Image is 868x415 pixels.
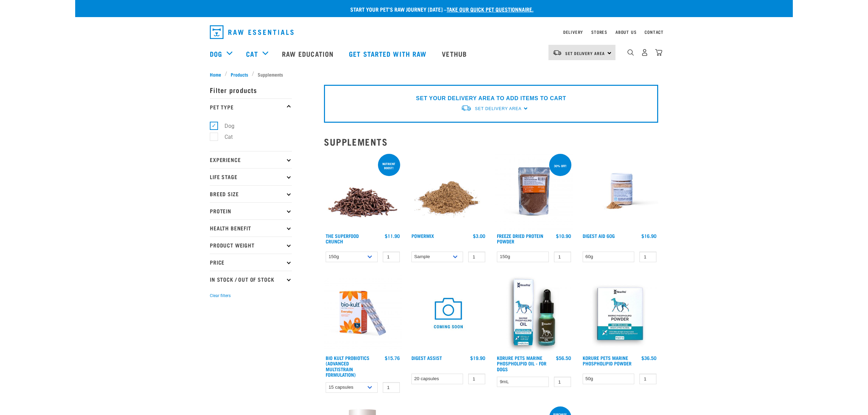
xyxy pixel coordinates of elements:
a: Dog [210,49,222,59]
a: The Superfood Crunch [326,235,359,242]
p: Pet Type [210,98,292,116]
p: In Stock / Out Of Stock [210,271,292,288]
a: Bio Kult Probiotics (Advanced Multistrain Formulation) [326,357,369,376]
a: Contact [645,31,664,33]
span: Set Delivery Area [475,106,521,111]
a: Cat [246,49,258,59]
div: $11.90 [385,233,400,239]
a: Powermix [411,235,434,237]
a: Freeze Dried Protein Powder [497,235,543,242]
nav: dropdown navigation [204,23,664,42]
img: COMING SOON [410,275,487,352]
input: 1 [468,252,485,262]
a: Get started with Raw [342,40,435,67]
nav: breadcrumbs [210,71,658,78]
span: Home [210,71,221,78]
a: Digest Assist [411,357,442,359]
p: SET YOUR DELIVERY AREA TO ADD ITEMS TO CART [416,94,566,103]
a: Korure Pets Marine Phospholipid Oil - for Dogs [497,357,546,370]
p: Product Weight [210,237,292,254]
p: Filter products [210,81,292,98]
div: $56.50 [556,355,571,361]
img: Raw Essentials Digest Aid Pet Supplement [581,152,659,230]
p: Start your pet’s raw journey [DATE] – [80,5,798,13]
input: 1 [639,252,656,262]
a: Stores [591,31,607,33]
a: Products [227,71,252,78]
label: Cat [214,133,235,141]
span: Products [231,71,248,78]
p: Life Stage [210,168,292,185]
p: Experience [210,151,292,168]
div: $10.90 [556,233,571,239]
input: 1 [383,382,400,393]
img: Raw Essentials Logo [210,25,294,39]
img: 1311 Superfood Crunch 01 [324,152,402,230]
input: 1 [554,377,571,387]
a: Delivery [563,31,583,33]
input: 1 [468,374,485,384]
a: Vethub [435,40,475,67]
div: 30% off! [551,161,570,171]
a: Home [210,71,225,78]
a: take our quick pet questionnaire. [447,8,533,11]
button: Clear filters [210,293,231,299]
img: van-moving.png [553,50,562,56]
h2: Supplements [324,136,658,147]
a: Digest Aid 60g [583,235,615,237]
img: home-icon@2x.png [655,49,662,56]
a: Raw Education [275,40,342,67]
div: $3.00 [473,233,485,239]
img: OI Lfront 1024x1024 [495,275,573,352]
p: Price [210,254,292,271]
img: FD Protein Powder [495,152,573,230]
span: Set Delivery Area [565,52,605,54]
img: 2023 AUG RE Product1724 [324,275,402,352]
nav: dropdown navigation [75,40,793,67]
div: $19.90 [470,355,485,361]
a: About Us [615,31,636,33]
img: POWDER01 65ae0065 919d 4332 9357 5d1113de9ef1 1024x1024 [581,275,659,352]
img: Pile Of PowerMix For Pets [410,152,487,230]
img: van-moving.png [461,105,472,112]
img: home-icon-1@2x.png [627,49,634,56]
div: nutrient boost! [378,159,400,173]
p: Breed Size [210,185,292,202]
input: 1 [554,252,571,262]
input: 1 [639,374,656,384]
input: 1 [383,252,400,262]
div: $15.76 [385,355,400,361]
p: Health Benefit [210,219,292,237]
div: $36.50 [641,355,656,361]
label: Dog [214,122,237,130]
div: $16.90 [641,233,656,239]
a: Korure Pets Marine Phospholipid Powder [583,357,632,364]
img: user.png [641,49,648,56]
p: Protein [210,202,292,219]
